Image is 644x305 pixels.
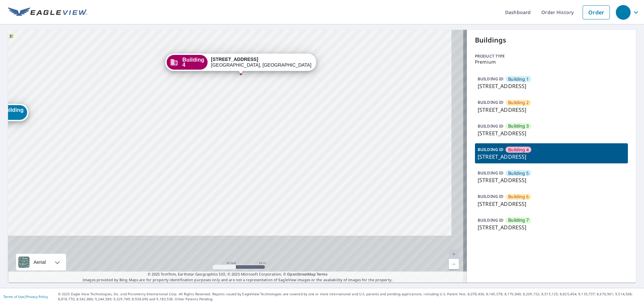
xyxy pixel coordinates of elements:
[478,170,503,176] p: BUILDING ID
[478,176,625,184] p: [STREET_ADDRESS]
[8,272,467,283] p: Images provided by Bing Maps are for property identification purposes only and are not a represen...
[3,294,24,299] a: Terms of Use
[165,54,316,74] div: Dropped pin, building Building 4, Commercial property, 41 Devonshire Square Mechanicsburg, PA 17050
[148,272,328,277] span: © 2025 TomTom, Earthstar Geographics SIO, © 2025 Microsoft Corporation, ©
[475,35,628,45] p: Buildings
[475,53,628,59] p: Product type
[26,294,48,299] a: Privacy Policy
[58,292,641,302] p: © 2025 Eagle View Technologies, Inc. and Pictometry International Corp. All Rights Reserved. Repo...
[478,147,503,152] p: BUILDING ID
[478,129,625,137] p: [STREET_ADDRESS]
[287,272,315,277] a: OpenStreetMap
[211,57,312,68] div: [GEOGRAPHIC_DATA], [GEOGRAPHIC_DATA] 17050
[508,170,529,176] span: Building 5
[478,223,625,231] p: [STREET_ADDRESS]
[508,147,529,153] span: Building 4
[478,123,503,129] p: BUILDING ID
[583,5,610,19] a: Order
[478,82,625,90] p: [STREET_ADDRESS]
[508,194,529,200] span: Building 6
[478,153,625,161] p: [STREET_ADDRESS]
[449,249,459,259] a: Current Level 20, Zoom In Disabled
[211,57,258,62] strong: [STREET_ADDRESS]
[3,295,48,299] p: |
[478,106,625,114] p: [STREET_ADDRESS]
[32,254,48,271] div: Aerial
[16,254,66,271] div: Aerial
[508,217,529,223] span: Building 7
[182,57,204,67] span: Building 4
[478,99,503,105] p: BUILDING ID
[508,123,529,129] span: Building 3
[508,76,529,82] span: Building 1
[478,217,503,223] p: BUILDING ID
[449,259,459,269] a: Current Level 20, Zoom Out
[317,272,328,277] a: Terms
[478,76,503,82] p: BUILDING ID
[478,200,625,208] p: [STREET_ADDRESS]
[508,99,529,106] span: Building 2
[8,7,87,17] img: EV Logo
[475,59,628,65] p: Premium
[2,107,23,118] span: Building 1
[478,194,503,199] p: BUILDING ID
